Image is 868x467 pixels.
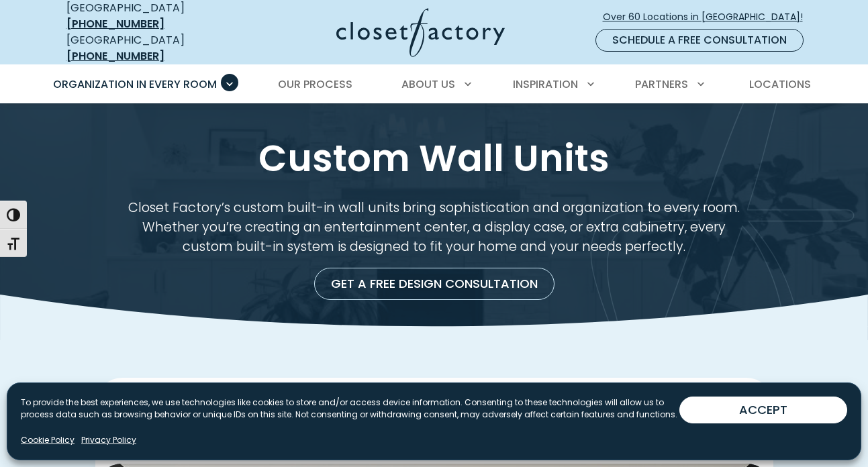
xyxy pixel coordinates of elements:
a: [PHONE_NUMBER] [66,48,164,64]
p: To provide the best experiences, we use technologies like cookies to store and/or access device i... [21,397,679,421]
img: Closet Factory Logo [336,8,505,57]
span: Organization in Every Room [53,76,217,92]
a: [PHONE_NUMBER] [66,16,164,32]
nav: Primary Menu [44,66,825,103]
span: About Us [401,76,455,92]
div: [GEOGRAPHIC_DATA] [66,32,231,64]
button: ACCEPT [679,397,847,423]
span: Our Process [278,76,352,92]
a: Cookie Policy [21,434,75,446]
a: Over 60 Locations in [GEOGRAPHIC_DATA]! [602,5,814,29]
span: Over 60 Locations in [GEOGRAPHIC_DATA]! [603,10,814,24]
span: Partners [635,76,688,92]
a: Get a Free Design Consultation [314,268,554,300]
a: Schedule a Free Consultation [595,29,804,52]
p: Closet Factory’s custom built-in wall units bring sophistication and organization to every room. ... [127,198,742,257]
h1: Custom Wall Units [64,136,805,182]
span: Inspiration [513,76,578,92]
span: Locations [749,76,811,92]
a: Privacy Policy [81,434,136,446]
